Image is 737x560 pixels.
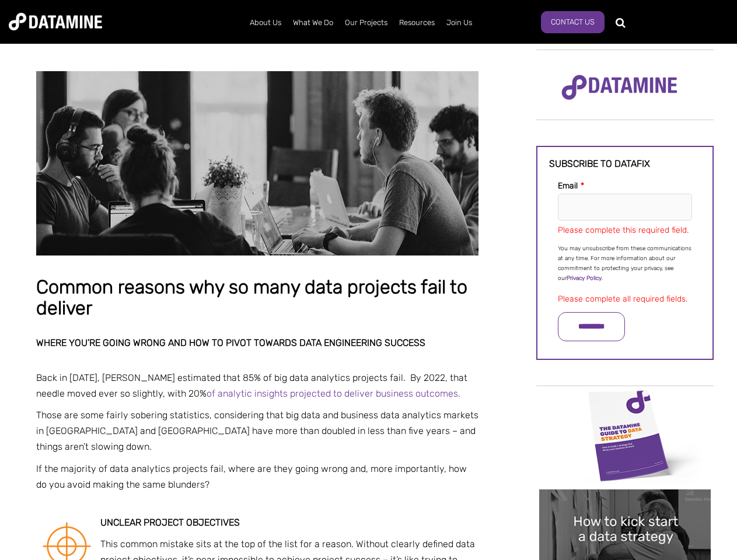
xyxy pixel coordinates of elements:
[558,294,687,304] label: Please complete all required fields.
[558,244,692,283] p: You may unsubscribe from these communications at any time. For more information about our commitm...
[100,517,240,528] strong: Unclear project objectives
[339,8,393,38] a: Our Projects
[36,338,478,348] h2: Where you’re going wrong and how to pivot towards data engineering success
[441,8,478,38] a: Join Us
[36,461,478,492] p: If the majority of data analytics projects fail, where are they going wrong and, more importantly...
[539,387,711,484] img: Data Strategy Cover thumbnail
[567,275,602,282] a: Privacy Policy
[244,8,287,38] a: About Us
[207,388,460,399] a: of analytic insights projected to deliver business outcomes.
[36,277,478,318] h1: Common reasons why so many data projects fail to deliver
[558,225,689,235] label: Please complete this required field.
[554,67,685,108] img: Datamine Logo No Strapline - Purple
[393,8,441,38] a: Resources
[9,13,102,30] img: Datamine
[558,181,578,191] span: Email
[541,11,605,33] a: Contact Us
[287,8,339,38] a: What We Do
[36,370,478,401] p: Back in [DATE], [PERSON_NAME] estimated that 85% of big data analytics projects fail. By 2022, th...
[36,71,478,256] img: Common reasons why so many data projects fail to deliver
[549,159,701,169] h3: Subscribe to datafix
[36,407,478,455] p: Those are some fairly sobering statistics, considering that big data and business data analytics ...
